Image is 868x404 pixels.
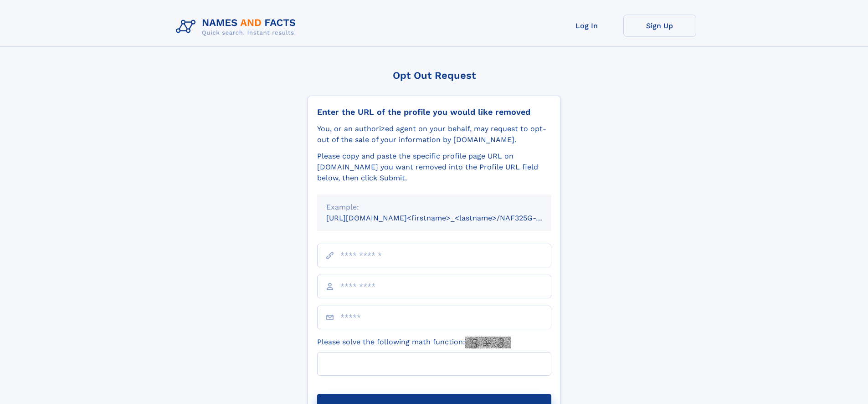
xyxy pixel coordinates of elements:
[550,15,623,37] a: Log In
[317,107,551,117] div: Enter the URL of the profile you would like removed
[326,214,569,222] small: [URL][DOMAIN_NAME]<firstname>_<lastname>/NAF325G-xxxxxxxx
[623,15,696,37] a: Sign Up
[317,337,511,348] label: Please solve the following math function:
[317,151,551,184] div: Please copy and paste the specific profile page URL on [DOMAIN_NAME] you want removed into the Pr...
[172,15,303,39] img: Logo Names and Facts
[326,202,542,213] div: Example:
[317,123,551,145] div: You, or an authorized agent on your behalf, may request to opt-out of the sale of your informatio...
[308,70,561,81] div: Opt Out Request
